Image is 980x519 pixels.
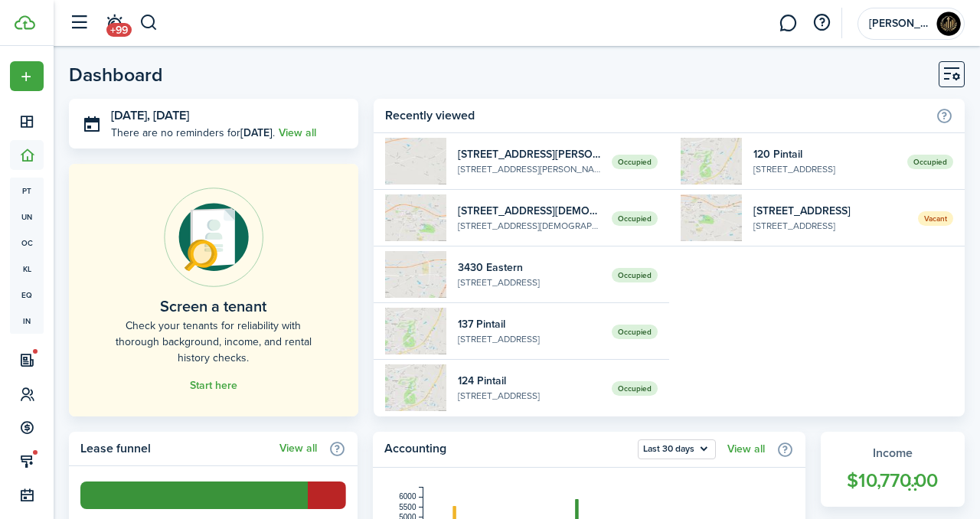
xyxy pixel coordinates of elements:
[612,155,658,169] span: Occupied
[69,65,163,84] header-page-title: Dashboard
[612,325,658,339] span: Occupied
[458,373,600,389] widget-list-item-title: 124 Pintail
[918,211,953,226] span: Vacant
[869,18,930,29] span: Harlie
[103,318,324,366] home-placeholder-description: Check your tenants for reliability with thorough background, income, and rental history checks.
[385,106,928,125] home-widget-title: Recently viewed
[908,461,917,507] div: Drag
[111,125,275,141] p: There are no reminders for .
[10,61,44,91] button: Open menu
[612,268,658,282] span: Occupied
[164,188,263,287] img: Online payments
[681,138,742,184] img: 1
[100,4,129,43] a: Notifications
[907,155,953,169] span: Occupied
[612,211,658,226] span: Occupied
[458,276,600,289] widget-list-item-description: [STREET_ADDRESS]
[936,11,961,36] img: Harlie
[808,10,835,36] button: Open resource center
[10,282,44,308] a: eq
[903,446,980,519] iframe: Chat Widget
[727,443,765,455] a: View all
[458,332,600,346] widget-list-item-description: [STREET_ADDRESS]
[80,439,272,458] home-widget-title: Lease funnel
[458,316,600,332] widget-list-item-title: 137 Pintail
[458,146,600,162] widget-list-item-title: [STREET_ADDRESS][PERSON_NAME]
[106,23,132,37] span: +99
[753,219,906,233] widget-list-item-description: [STREET_ADDRESS]
[385,138,446,184] img: 1
[638,439,716,459] button: Open menu
[279,125,316,141] a: View all
[836,466,949,495] widget-stats-count: $10,770.00
[384,439,630,459] home-widget-title: Accounting
[160,295,266,318] home-placeholder-title: Screen a tenant
[10,178,44,204] a: pt
[458,259,600,276] widget-list-item-title: 3430 Eastern
[753,203,906,219] widget-list-item-title: [STREET_ADDRESS]
[458,162,600,176] widget-list-item-description: [STREET_ADDRESS][PERSON_NAME]
[821,432,965,507] a: Income$10,770.00
[753,162,896,176] widget-list-item-description: [STREET_ADDRESS]
[773,4,802,43] a: Messaging
[939,61,965,87] button: Customise
[399,492,416,501] tspan: 6000
[385,251,446,298] img: 1
[190,380,237,392] a: Start here
[681,194,742,241] img: 1
[385,364,446,411] img: 1
[836,444,949,462] widget-stats-title: Income
[458,389,600,403] widget-list-item-description: [STREET_ADDRESS]
[10,230,44,256] a: oc
[385,194,446,241] img: 1
[753,146,896,162] widget-list-item-title: 120 Pintail
[612,381,658,396] span: Occupied
[240,125,273,141] b: [DATE]
[64,8,93,38] button: Open sidebar
[385,308,446,354] img: 1
[458,219,600,233] widget-list-item-description: [STREET_ADDRESS][DEMOGRAPHIC_DATA]
[638,439,716,459] button: Last 30 days
[279,442,317,455] a: View all
[10,308,44,334] a: in
[111,106,347,126] h3: [DATE], [DATE]
[458,203,600,219] widget-list-item-title: [STREET_ADDRESS][DEMOGRAPHIC_DATA]
[15,15,35,30] img: TenantCloud
[10,204,44,230] a: un
[10,256,44,282] a: kl
[399,503,416,511] tspan: 5500
[139,10,158,36] button: Search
